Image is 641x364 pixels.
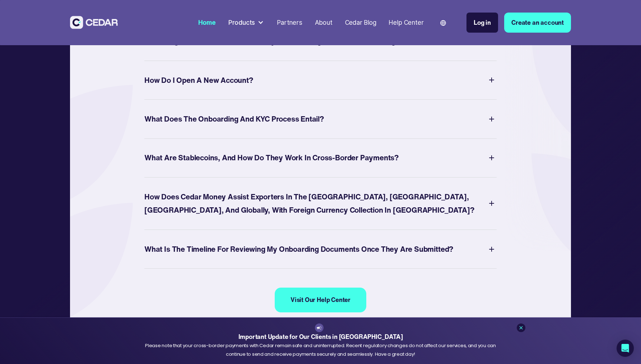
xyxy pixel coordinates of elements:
img: world icon [440,20,446,26]
img: announcement [316,325,322,331]
a: Partners [274,14,306,31]
a: Log in [466,13,498,33]
div: Home [198,18,216,27]
div: Cedar Blog [345,18,376,27]
div: Products [225,15,268,30]
a: Visit Our Help Center [275,288,366,313]
strong: Important Update for Our Clients in [GEOGRAPHIC_DATA] [238,332,403,341]
div: How Do I Open a New Account? [144,70,497,90]
div: How does Cedar Money assist Exporters in the [GEOGRAPHIC_DATA], [GEOGRAPHIC_DATA], [GEOGRAPHIC_DA... [144,187,497,220]
div: What are Stablecoins, and how do they work in Cross-border Payments? [144,148,497,168]
a: Create an account [504,13,571,33]
div: How Do I Open a New Account? [144,74,253,87]
div: Help Center [389,18,423,27]
a: About [312,14,335,31]
div: What Does the Onboarding and KYC Process Entail? [144,112,324,126]
div: Partners [277,18,302,27]
div: What Is The Timeline for Reviewing My Onboarding Documents Once They are Submitted? [144,239,497,259]
div: Open Intercom Messenger [617,340,634,357]
div: What are Stablecoins, and how do they work in Cross-border Payments? [144,151,399,165]
a: Home [195,14,219,31]
div: What Is The Timeline for Reviewing My Onboarding Documents Once They are Submitted? [144,242,453,256]
div: Please note that your cross-border payments with Cedar remain safe and uninterrupted. Recent regu... [145,341,497,358]
div: About [315,18,333,27]
div: What Does the Onboarding and KYC Process Entail? [144,109,497,129]
div: How does Cedar Money assist Exporters in the [GEOGRAPHIC_DATA], [GEOGRAPHIC_DATA], [GEOGRAPHIC_DA... [144,190,487,217]
a: Help Center [386,14,427,31]
a: Cedar Blog [342,14,380,31]
div: Products [228,18,255,27]
div: Log in [474,18,491,27]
